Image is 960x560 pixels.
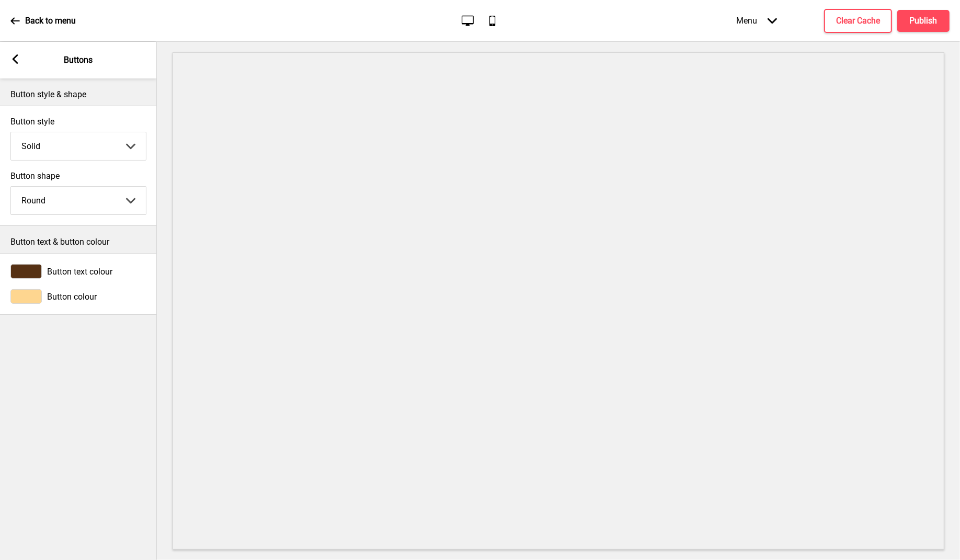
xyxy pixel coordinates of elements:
[10,7,76,35] a: Back to menu
[726,5,787,36] div: Menu
[10,236,146,248] p: Button text & button colour
[10,117,146,127] label: Button style
[10,264,146,279] div: Button text colour
[64,54,93,66] p: Buttons
[10,89,146,100] p: Button style & shape
[10,171,146,181] label: Button shape
[836,15,880,27] h4: Clear Cache
[910,15,938,27] h4: Publish
[47,267,112,277] span: Button text colour
[47,292,97,302] span: Button colour
[25,15,76,27] p: Back to menu
[897,10,950,32] button: Publish
[10,289,146,304] div: Button colour
[824,9,892,33] button: Clear Cache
